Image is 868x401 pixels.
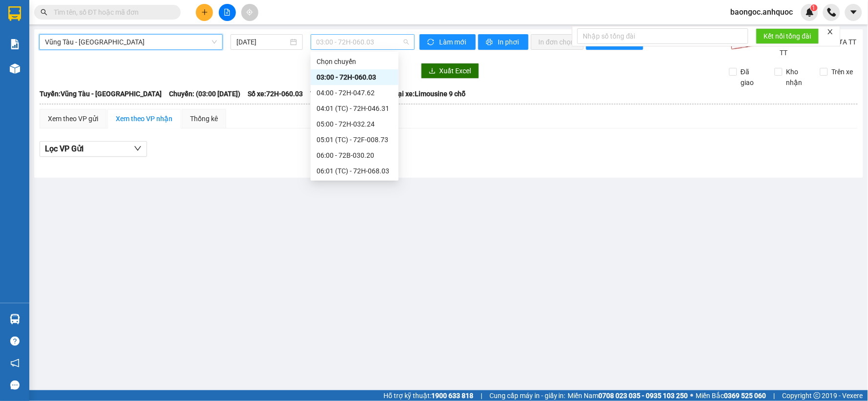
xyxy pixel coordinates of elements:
span: VP NVT [107,69,158,86]
button: file-add [219,4,236,21]
span: caret-down [849,8,858,17]
div: 05:00 - 72H-032.24 [317,119,393,129]
img: logo-vxr [8,6,21,21]
span: notification [10,359,20,368]
span: file-add [224,9,231,16]
span: down [134,145,142,152]
span: Cung cấp máy in - giấy in: [489,390,566,401]
span: Kết nối tổng đài [764,31,811,42]
span: Tài xế: [PERSON_NAME] [310,88,383,99]
span: question-circle [10,337,20,346]
img: warehouse-icon [10,314,20,324]
span: plus [201,9,208,16]
button: caret-down [845,4,862,21]
div: Chọn chuyến [311,54,399,69]
button: aim [241,4,258,21]
div: VP 184 [PERSON_NAME] - HCM [93,8,172,43]
div: 0356809189 [93,55,172,69]
div: Chọn chuyến [317,56,393,67]
span: printer [486,39,494,46]
span: Miền Nam [568,390,688,401]
span: Số xe: 72H-060.03 [248,88,303,99]
span: sync [427,39,436,46]
span: copyright [814,392,821,399]
span: Lọc VP Gửi [45,143,84,155]
div: 04:01 (TC) - 72H-046.31 [317,103,393,114]
span: Loại xe: Limousine 9 chỗ [390,88,466,99]
span: | [481,390,482,401]
strong: 0708 023 035 - 0935 103 250 [599,392,688,400]
span: message [10,380,20,390]
span: Kho nhận [783,66,813,88]
button: printerIn phơi [478,34,529,50]
span: Miền Bắc [696,390,766,401]
span: Hỗ trợ kỹ thuật: [383,390,473,401]
b: Tuyến: Vũng Tàu - [GEOGRAPHIC_DATA] [40,90,162,98]
span: Gửi: [8,9,23,20]
img: solution-icon [10,39,20,49]
span: 1 [812,4,816,11]
div: 05:01 (TC) - 72F-008.73 [317,134,393,145]
input: Nhập số tổng đài [577,28,748,44]
button: plus [196,4,213,21]
button: downloadXuất Excel [421,63,479,79]
img: warehouse-icon [10,63,20,74]
div: 03:00 - 72H-060.03 [317,72,393,83]
span: aim [246,9,253,16]
div: 0707833593 [8,55,86,69]
div: CHỊ [PERSON_NAME] [8,32,86,55]
button: In đơn chọn [531,34,584,50]
span: Chuyến: (03:00 [DATE]) [169,88,240,99]
div: Thống kê [190,113,218,124]
span: Vũng Tàu - Sân Bay [45,35,217,49]
input: 13/10/2025 [236,37,288,47]
div: VP 108 [PERSON_NAME] [8,8,86,32]
button: Lọc VP Gửi [40,141,147,157]
span: 03:00 - 72H-060.03 [317,35,409,49]
span: search [41,9,47,16]
span: Làm mới [440,37,468,47]
div: Xem theo VP nhận [116,113,172,124]
div: 06:01 (TC) - 72H-068.03 [317,166,393,176]
span: Trên xe [828,66,857,77]
strong: 1900 633 818 [431,392,473,400]
div: Xem theo VP gửi [48,113,98,124]
div: A ĐỨC [93,43,172,55]
span: | [774,390,775,401]
span: baongoc.anhquoc [723,6,801,18]
span: close [827,28,834,35]
img: icon-new-feature [805,8,814,17]
div: 04:00 - 72H-047.62 [317,87,393,98]
sup: 1 [811,4,818,11]
button: Kết nối tổng đài [756,28,819,44]
span: ⚪️ [691,394,694,398]
div: 06:00 - 72B-030.20 [317,150,393,161]
span: Đã giao [737,66,767,88]
input: Tìm tên, số ĐT hoặc mã đơn [54,7,169,18]
strong: 0369 525 060 [724,392,766,400]
button: syncLàm mới [420,34,476,50]
span: In phơi [498,37,521,47]
img: phone-icon [827,8,836,17]
span: Nhận: [93,9,117,20]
